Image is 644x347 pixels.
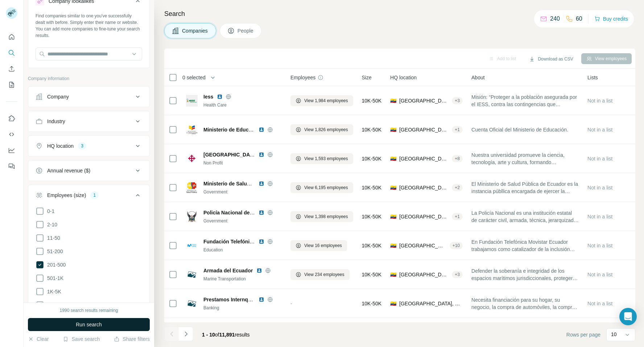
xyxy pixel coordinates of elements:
[290,182,353,193] button: View 6,195 employees
[471,180,579,195] span: El Ministerio de Salud Pública de Ecuador es la instancia públlica encargada de ejercer la rector...
[47,142,74,150] div: HQ location
[259,239,264,244] img: LinkedIn logo
[203,305,282,311] div: Banking
[587,74,598,81] span: Lists
[390,97,396,104] span: 🇪🇨
[28,318,150,331] button: Run search
[290,153,353,164] button: View 1,593 employees
[399,271,449,278] span: [GEOGRAPHIC_DATA], Pichincha
[203,189,282,195] div: Government
[28,113,149,130] button: Industry
[390,242,396,249] span: 🇪🇨
[36,13,142,39] div: Find companies similar to one you've successfully dealt with before. Simply enter their name or w...
[587,185,612,191] span: Not in a list
[452,184,463,191] div: + 2
[399,213,449,220] span: [GEOGRAPHIC_DATA], Pichincha
[452,155,463,162] div: + 8
[471,267,579,282] span: Defender la soberanía e integridad de los espacios marítimos jurisdiccionales, proteger a las act...
[203,127,318,133] span: Ministerio de Educación [GEOGRAPHIC_DATA]
[215,332,219,338] span: of
[362,242,381,249] span: 10K-50K
[362,271,381,278] span: 10K-50K
[259,210,264,216] img: LinkedIn logo
[44,221,57,228] span: 2-10
[390,213,396,220] span: 🇪🇨
[186,211,198,222] img: Logo of Policía Nacional del Ecuador
[390,126,396,133] span: 🇪🇨
[587,301,612,306] span: Not in a list
[6,62,17,75] button: Enrich CSV
[390,300,396,307] span: 🇪🇨
[203,247,282,253] div: Education
[28,187,149,207] button: Employees (size)1
[6,30,17,43] button: Quick start
[471,209,579,224] span: La Policía Nacional es una institución estatal de carácter civil, armada, técnica, jerarquizada, ...
[186,95,198,106] img: Logo of Iess
[217,94,223,100] img: LinkedIn logo
[203,160,282,166] div: Non Profit
[290,240,347,251] button: View 16 employees
[203,218,282,224] div: Government
[203,239,333,244] span: Fundación Telefónica Movistar [GEOGRAPHIC_DATA]
[44,248,63,255] span: 51-200
[399,97,449,104] span: [GEOGRAPHIC_DATA], Pichincha
[290,95,353,106] button: View 1,984 employees
[362,155,381,162] span: 10K-50K
[362,184,381,191] span: 10K-50K
[471,93,579,108] span: Misión: “Proteger a la población asegurada por el IESS, contra las contingencias que determina la...
[304,126,348,133] span: View 1,826 employees
[47,167,90,174] div: Annual revenue ($)
[304,242,342,249] span: View 16 employees
[619,308,637,325] div: Open Intercom Messenger
[63,335,100,343] button: Save search
[587,272,612,277] span: Not in a list
[471,296,579,311] span: Necesita financiación para su hogar, su negocio, la compra de automóviles, la compra de motocicle...
[362,213,381,220] span: 10K-50K
[256,268,262,273] img: LinkedIn logo
[203,297,304,302] span: Prestamos Internqcional Rapido En Linea
[47,118,65,125] div: Industry
[203,210,273,216] span: Policía Nacional del Ecuador
[304,184,348,191] span: View 6,195 employees
[6,112,17,125] button: Use Surfe on LinkedIn
[304,271,344,278] span: View 234 employees
[452,213,463,220] div: + 1
[259,297,264,302] img: LinkedIn logo
[44,261,66,268] span: 201-500
[290,269,350,280] button: View 234 employees
[576,14,582,23] p: 60
[47,93,69,100] div: Company
[28,137,149,155] button: HQ location3
[587,214,612,220] span: Not in a list
[28,75,150,82] p: Company information
[6,128,17,141] button: Use Surfe API
[203,276,282,282] div: Marine Transportation
[450,242,463,249] div: + 10
[399,300,463,307] span: [GEOGRAPHIC_DATA], Pichincha
[28,335,49,343] button: Clear
[202,332,250,338] span: results
[44,301,64,309] span: 5K-10K
[587,98,612,104] span: Not in a list
[452,97,463,104] div: + 3
[186,124,198,135] img: Logo of Ministerio de Educación Ecuador
[399,155,449,162] span: [GEOGRAPHIC_DATA], [GEOGRAPHIC_DATA]
[611,331,617,338] p: 10
[6,46,17,59] button: Search
[114,335,150,343] button: Share filters
[182,27,209,34] span: Companies
[203,181,309,187] span: Ministerio de Salud - [GEOGRAPHIC_DATA]
[550,14,560,23] p: 240
[90,192,99,198] div: 1
[362,97,381,104] span: 10K-50K
[44,234,60,242] span: 11-50
[452,271,463,278] div: + 3
[390,74,417,81] span: HQ location
[390,271,396,278] span: 🇪🇨
[28,88,149,105] button: Company
[47,192,86,199] div: Employees (size)
[6,78,17,91] button: My lists
[290,124,353,135] button: View 1,826 employees
[186,298,198,309] img: Logo of Prestamos Internqcional Rapido En Linea
[76,321,102,328] span: Run search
